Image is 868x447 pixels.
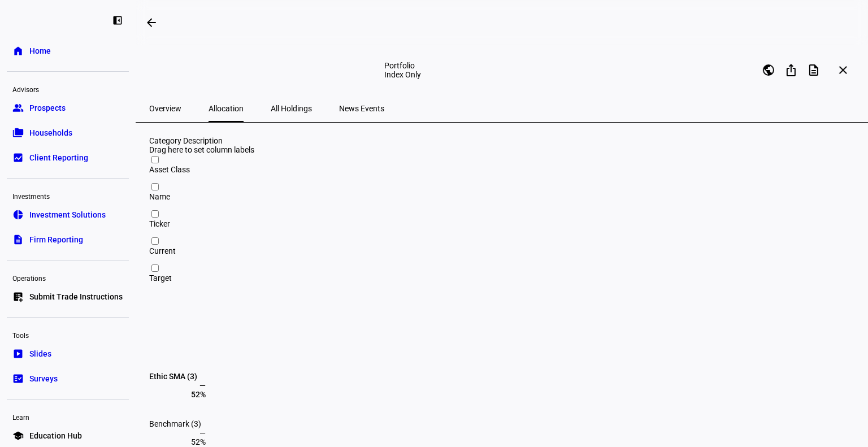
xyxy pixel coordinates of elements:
div: Index Only [384,70,619,79]
input: Press Space to toggle all rows selection (unchecked) [151,237,159,245]
eth-mat-symbol: pie_chart [12,209,24,220]
a: homeHome [7,40,129,62]
span: Drag here to set column labels [149,145,254,154]
span: Benchmark [149,419,189,428]
span: Investment Solutions [29,209,106,220]
span: News Events [339,105,384,112]
span: Category. Press ENTER to sort. Press DELETE to remove [149,136,183,145]
span: Submit Trade Instructions [29,291,123,302]
span: Ticker [149,219,170,228]
div: 52% [149,390,206,399]
div: Investments [7,188,129,203]
eth-mat-symbol: group [12,102,24,114]
span: Surveys [29,373,58,384]
eth-mat-symbol: slideshow [12,348,24,359]
span: Home [29,45,51,57]
a: descriptionFirm Reporting [7,228,129,251]
div: Tools [7,327,129,342]
span: Name [149,192,170,201]
span: (3) [187,372,197,381]
div: — [149,381,206,390]
a: pie_chartInvestment Solutions [7,203,129,226]
a: fact_checkSurveys [7,367,129,390]
eth-mat-symbol: bid_landscape [12,152,24,163]
span: Description. Press ENTER to sort. Press DELETE to remove [183,136,223,145]
eth-mat-symbol: fact_check [12,373,24,384]
span: All Holdings [271,105,312,112]
div: Operations [7,270,129,285]
span: Description [183,136,223,145]
div: Advisors [7,81,129,97]
a: slideshowSlides [7,342,129,365]
mat-icon: ios_share [784,63,798,77]
span: Target [149,274,172,283]
span: Client Reporting [29,152,88,163]
span: Prospects [29,102,66,114]
div: Portfolio [384,61,619,70]
a: folder_copyHouseholds [7,121,129,144]
div: Row Groups [149,136,858,145]
input: Press Space to toggle all rows selection (unchecked) [151,264,159,272]
span: Households [29,127,72,138]
span: Allocation [209,105,244,112]
div: 52% [149,437,206,446]
a: groupProspects [7,97,129,119]
mat-icon: arrow_backwards [145,16,158,29]
span: Current [149,246,176,255]
span: Education Hub [29,430,82,441]
div: — [149,428,206,437]
eth-mat-symbol: school [12,430,24,441]
mat-icon: description [807,63,821,77]
eth-mat-symbol: folder_copy [12,127,24,138]
eth-mat-symbol: left_panel_close [112,15,123,26]
eth-mat-symbol: list_alt_add [12,291,24,302]
a: bid_landscapeClient Reporting [7,146,129,169]
div: Learn [7,409,129,424]
span: Category [149,136,181,145]
span: Firm Reporting [29,234,83,245]
input: Press Space to toggle all rows selection (unchecked) [151,156,159,163]
eth-mat-symbol: home [12,45,24,57]
span: Ethic SMA [149,372,185,381]
span: Slides [29,348,51,359]
eth-mat-symbol: description [12,234,24,245]
input: Press Space to toggle all rows selection (unchecked) [151,210,159,218]
mat-icon: close [836,63,850,77]
mat-icon: public [762,63,775,77]
span: (3) [191,419,201,428]
input: Press Space to toggle all rows selection (unchecked) [151,183,159,190]
span: Asset Class [149,165,190,174]
span: Overview [149,105,181,112]
div: Column Labels [149,145,858,154]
